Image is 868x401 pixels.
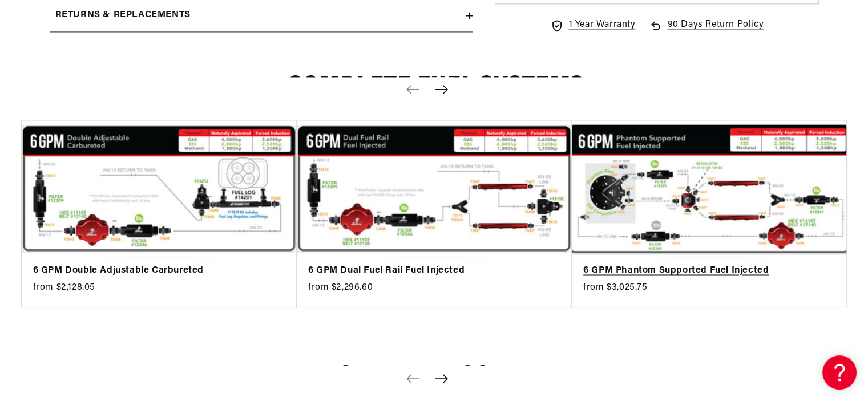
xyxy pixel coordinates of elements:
[33,264,274,278] a: 6 GPM Double Adjustable Carbureted
[667,18,764,44] span: 90 Days Return Policy
[568,18,635,33] span: 1 Year Warranty
[401,77,426,102] button: Previous slide
[21,75,847,102] h2: Complete Fuel Systems
[429,77,454,102] button: Next slide
[429,366,454,391] button: Next slide
[21,364,847,391] h2: You may also like
[550,18,635,33] a: 1 Year Warranty
[21,120,847,307] ul: Slider
[55,8,191,23] h2: Returns & replacements
[649,18,764,44] a: 90 Days Return Policy
[308,264,549,278] a: 6 GPM Dual Fuel Rail Fuel Injected
[583,264,824,278] a: 6 GPM Phantom Supported Fuel Injected
[401,366,426,391] button: Previous slide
